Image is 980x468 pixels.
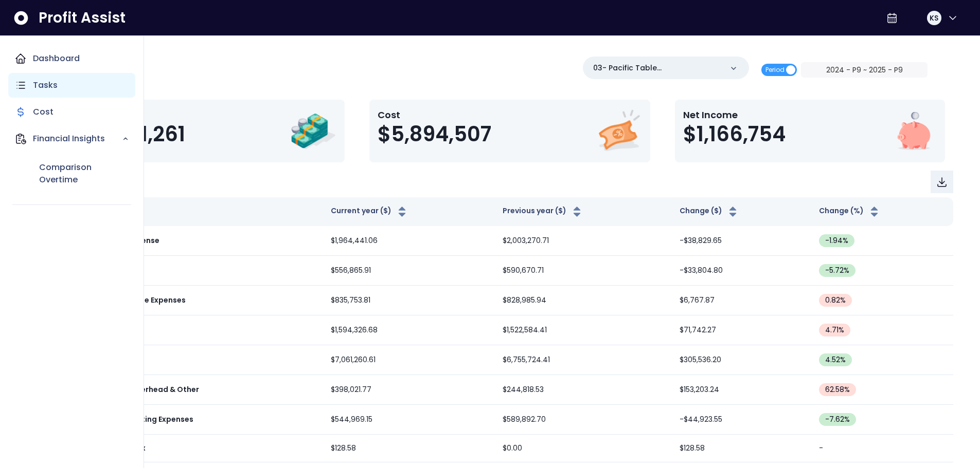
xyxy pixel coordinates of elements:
[931,171,953,193] button: Download
[323,315,494,345] td: $1,594,326.68
[593,63,722,73] p: 03- Pacific Table [GEOGRAPHIC_DATA](R365)
[765,64,785,76] span: Period
[671,405,810,435] td: -$44,923.55
[378,122,491,146] span: $5,894,507
[671,435,810,462] td: $128.58
[683,108,786,122] p: Net Income
[671,315,810,345] td: $71,742.27
[671,345,810,375] td: $305,536.20
[825,325,844,335] span: 4.71 %
[33,79,58,91] p: Tasks
[33,52,80,65] p: Dashboard
[323,226,494,256] td: $1,964,441.06
[494,315,672,345] td: $1,522,584.41
[494,226,672,256] td: $2,003,270.71
[494,405,672,435] td: $589,892.70
[801,62,928,78] button: 2024 - P9 ~ 2025 - P9
[503,205,583,218] button: Previous year ($)
[680,205,739,218] button: Change ($)
[825,295,846,306] span: 0.82 %
[671,375,810,405] td: $153,203.24
[596,108,642,154] img: Cost
[323,405,494,435] td: $544,969.15
[39,9,126,27] span: Profit Assist
[323,286,494,315] td: $835,753.81
[101,414,193,425] p: Non Operating Expenses
[811,435,953,462] td: -
[378,108,491,122] p: Cost
[671,286,810,315] td: $6,767.87
[825,265,849,276] span: -5.72 %
[323,345,494,375] td: $7,061,260.61
[819,205,881,218] button: Change (%)
[825,414,850,425] span: -7.62 %
[39,161,129,186] p: Comparison Overtime
[825,384,850,395] span: 62.58 %
[671,256,810,286] td: -$33,804.80
[323,375,494,405] td: $398,021.77
[825,354,846,365] span: 4.52 %
[930,13,938,23] span: KS
[494,375,672,405] td: $244,818.53
[825,235,848,246] span: -1.94 %
[494,286,672,315] td: $828,985.94
[494,256,672,286] td: $590,670.71
[33,133,122,145] p: Financial Insights
[33,106,54,118] p: Cost
[290,108,336,154] img: Revenue
[494,345,672,375] td: $6,755,724.41
[494,435,672,462] td: $0.00
[323,256,494,286] td: $556,865.91
[331,205,408,218] button: Current year ($)
[890,108,937,154] img: Net Income
[683,122,786,146] span: $1,166,754
[671,226,810,256] td: -$38,829.65
[323,435,494,462] td: $128.58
